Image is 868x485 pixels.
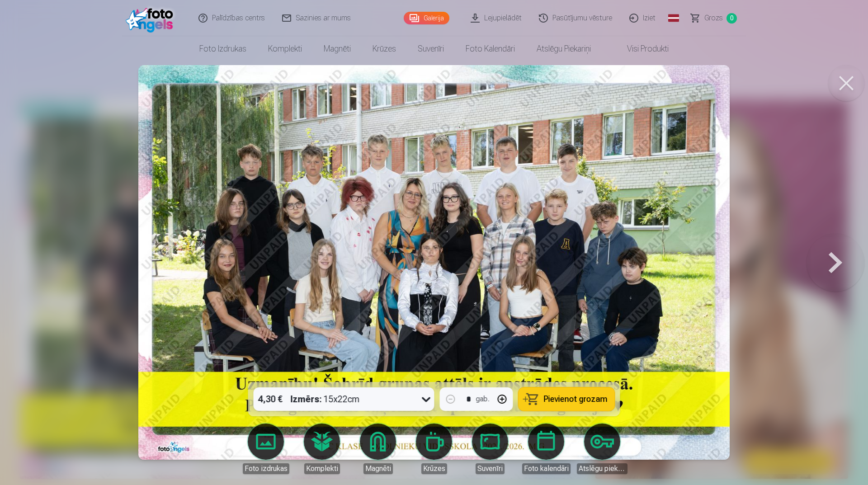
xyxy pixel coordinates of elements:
div: Foto izdrukas [243,463,289,474]
a: Krūzes [409,424,459,474]
strong: Izmērs : [291,393,322,405]
a: Komplekti [297,424,347,474]
a: Foto kalendāri [521,424,571,474]
a: Galerija [404,12,449,24]
a: Visi produkti [602,36,679,61]
span: Pievienot grozam [544,395,608,403]
div: Suvenīri [476,463,505,474]
div: Foto kalendāri [522,463,571,474]
a: Suvenīri [465,424,515,474]
div: Magnēti [363,463,393,474]
a: Magnēti [353,424,403,474]
img: /fa1 [126,4,178,33]
div: gab. [476,394,490,405]
div: Krūzes [421,463,447,474]
a: Komplekti [257,36,313,61]
a: Krūzes [362,36,407,61]
div: 4,30 € [254,387,287,411]
a: Atslēgu piekariņi [577,424,627,474]
div: 15x22cm [291,387,360,411]
a: Foto izdrukas [241,424,291,474]
button: Pievienot grozam [519,387,615,411]
a: Foto kalendāri [455,36,526,61]
a: Foto izdrukas [189,36,257,61]
div: Komplekti [304,463,340,474]
a: Suvenīri [407,36,455,61]
span: 0 [726,13,737,24]
div: Atslēgu piekariņi [577,463,627,474]
a: Magnēti [313,36,362,61]
span: Grozs [704,13,723,24]
a: Atslēgu piekariņi [526,36,602,61]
